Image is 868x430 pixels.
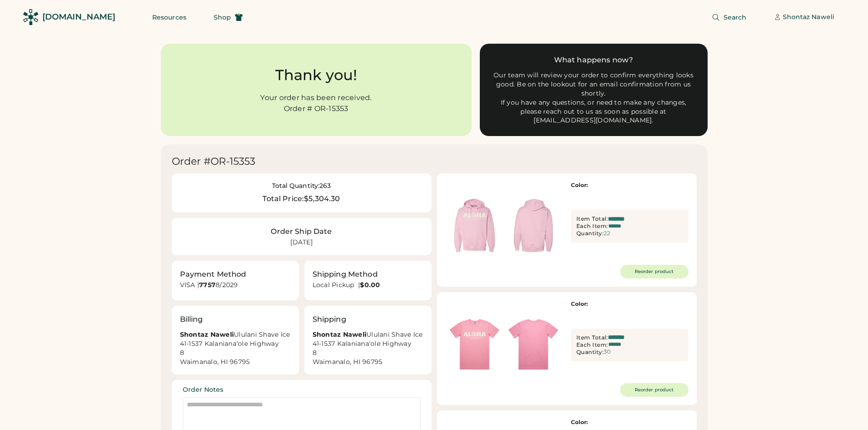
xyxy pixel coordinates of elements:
[313,314,346,325] div: Shipping
[180,269,247,280] div: Payment Method
[183,385,223,395] div: Order Notes
[304,193,340,204] div: $5,304.30
[319,182,331,191] div: 263
[576,334,608,341] div: Item Total:
[180,330,291,367] div: Ululani Shave Ice 41-1537 Kalanianaʻole Highway 8 Waimanalo, HI 96795
[313,330,367,339] strong: Shontaz Naweli
[491,55,697,66] div: What happens now?
[262,193,304,204] div: Total Price:
[172,66,461,84] div: Thank you!
[604,349,611,355] div: 30
[172,103,461,114] div: Order # OR-15353
[576,341,608,349] div: Each Item:
[214,14,231,20] span: Shop
[504,196,563,255] img: generate-image
[491,71,697,125] div: Our team will review your order to confirm everything looks good. Be on the lookout for an email ...
[172,155,255,168] div: Order #OR-15353
[604,230,610,237] div: 22
[445,196,504,255] img: generate-image
[620,265,688,278] button: Reorder product
[141,8,197,26] button: Resources
[571,300,588,307] strong: Color:
[199,281,216,289] strong: 7757
[172,92,461,103] div: Your order has been received.
[571,182,588,188] strong: Color:
[576,230,604,237] div: Quantity:
[504,315,563,374] img: generate-image
[576,223,608,230] div: Each Item:
[620,383,688,397] button: Reorder product
[313,269,378,280] div: Shipping Method
[445,315,504,374] img: generate-image
[576,349,604,356] div: Quantity:
[23,9,39,25] img: Rendered Logo - Screens
[180,330,234,339] strong: Shontaz Naweli
[290,238,313,247] div: [DATE]
[360,281,380,289] strong: $0.00
[783,13,834,22] div: Shontaz Naweli
[42,11,115,23] div: [DOMAIN_NAME]
[701,8,758,26] button: Search
[203,8,254,26] button: Shop
[576,215,608,223] div: Item Total:
[271,226,332,237] div: Order Ship Date
[272,182,320,191] div: Total Quantity:
[571,419,588,425] strong: Color:
[313,330,423,367] div: Ululani Shave Ice 41-1537 Kalanianaʻole Highway 8 Waimanalo, HI 96795
[313,281,423,290] div: Local Pickup |
[180,281,291,292] div: VISA | 8/2029
[724,14,747,20] span: Search
[180,314,203,325] div: Billing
